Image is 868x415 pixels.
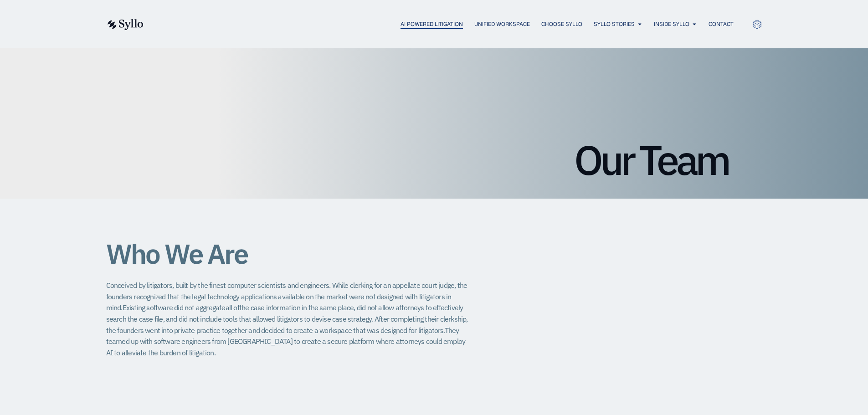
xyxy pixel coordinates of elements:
h1: Who We Are [106,239,471,269]
span: Existing software did not aggregate [123,303,226,312]
nav: Menu [162,20,734,29]
a: Syllo Stories [594,20,635,28]
a: Choose Syllo [541,20,582,28]
span: the case information in the same place, did not allow attorneys to effectively search the case fi... [106,303,463,323]
a: Unified Workspace [474,20,530,28]
span: all of [226,303,239,312]
h1: Our Team [140,139,728,180]
a: Inside Syllo [654,20,689,28]
a: AI Powered Litigation [401,20,463,28]
span: They teamed up with software engineers from [GEOGRAPHIC_DATA] to create a secure platform where a... [106,326,466,357]
span: Conceived by litigators, built by the finest computer scientists and engineers. While clerking fo... [106,281,467,312]
span: After completing their clerkship, the founders went into private practice together and decided to... [106,314,468,335]
img: syllo [106,19,144,30]
a: Contact [709,20,734,28]
div: Menu Toggle [162,20,734,29]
